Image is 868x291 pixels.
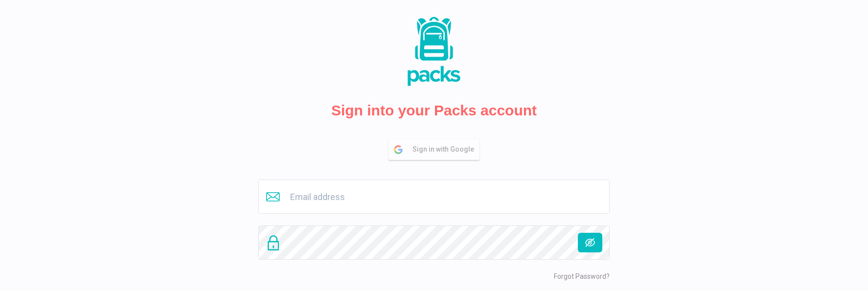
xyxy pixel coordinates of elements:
button: Sign in with Google [388,139,480,160]
span: Sign in with Google [412,139,479,159]
input: Email address [258,179,610,214]
a: Forgot Password? [554,272,610,280]
img: Packs Logo [385,15,483,88]
h2: Sign into your Packs account [331,102,537,119]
